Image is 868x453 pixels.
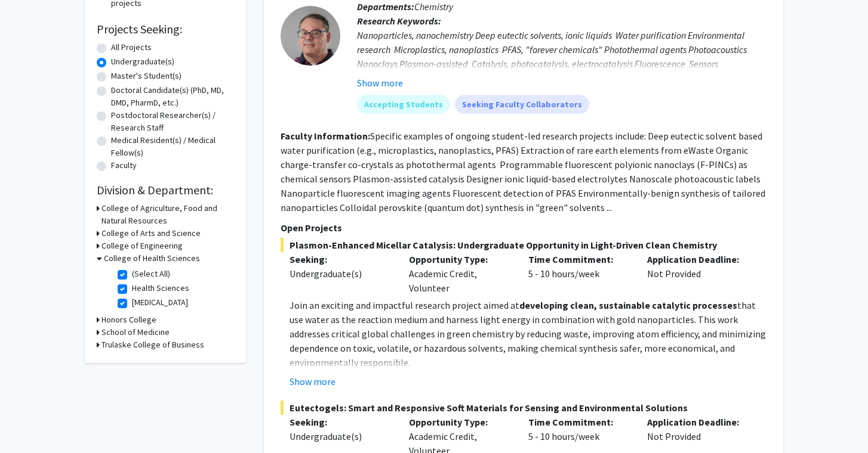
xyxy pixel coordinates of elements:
h3: Honors College [101,314,156,326]
h2: Division & Department: [97,183,234,197]
h3: College of Arts and Science [101,227,201,240]
div: Undergraduate(s) [290,429,391,443]
h3: College of Health Sciences [104,252,200,265]
label: All Projects [111,41,152,54]
h2: Projects Seeking: [97,22,234,36]
label: (Select All) [132,268,170,280]
div: Academic Credit, Volunteer [400,252,519,295]
label: Doctoral Candidate(s) (PhD, MD, DMD, PharmD, etc.) [111,84,234,109]
b: Research Keywords: [357,15,441,27]
label: Medical Resident(s) / Medical Fellow(s) [111,134,234,159]
p: Opportunity Type: [409,252,510,266]
p: Time Commitment: [528,415,630,429]
b: Departments: [357,1,414,13]
p: Application Deadline: [647,252,749,266]
fg-read-more: Specific examples of ongoing student-led research projects include: Deep eutectic solvent based w... [281,130,765,213]
div: Not Provided [638,252,758,295]
span: Chemistry [414,1,453,13]
span: Plasmon-Enhanced Micellar Catalysis: Undergraduate Opportunity in Light-Driven Clean Chemistry [281,238,767,252]
div: Undergraduate(s) [290,266,391,281]
label: [MEDICAL_DATA] [132,296,188,309]
label: Postdoctoral Researcher(s) / Research Staff [111,109,234,134]
h3: College of Agriculture, Food and Natural Resources [101,202,234,227]
p: Seeking: [290,252,391,266]
label: Undergraduate(s) [111,55,174,68]
p: Opportunity Type: [409,415,510,429]
div: Nanoparticles, nanochemistry Deep eutectic solvents, ionic liquids Water purification Environment... [357,28,767,85]
strong: developing clean, sustainable catalytic processes [519,299,737,311]
p: Open Projects [281,221,767,235]
p: Seeking: [290,415,391,429]
iframe: Chat [9,399,51,444]
span: Eutectogels: Smart and Responsive Soft Materials for Sensing and Environmental Solutions [281,401,767,415]
mat-chip: Seeking Faculty Collaborators [455,95,589,114]
label: Faculty [111,159,137,172]
div: 5 - 10 hours/week [519,252,639,295]
mat-chip: Accepting Students [357,95,450,114]
p: Application Deadline: [647,415,749,429]
b: Faculty Information: [281,130,370,142]
p: Time Commitment: [528,252,630,266]
label: Master's Student(s) [111,70,181,82]
h3: College of Engineering [101,240,183,252]
p: Join an exciting and impactful research project aimed at that use water as the reaction medium an... [290,298,767,370]
h3: School of Medicine [101,326,170,339]
h3: Trulaske College of Business [101,339,204,351]
button: Show more [357,76,403,90]
label: Health Sciences [132,282,189,294]
button: Show more [290,374,335,389]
